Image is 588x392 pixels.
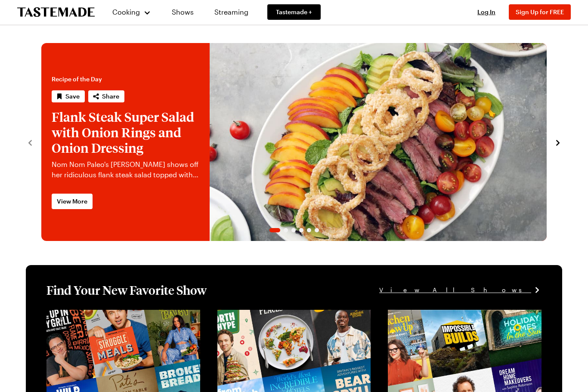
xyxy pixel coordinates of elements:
button: Share [88,90,124,102]
span: Go to slide 4 [299,228,303,232]
span: Cooking [112,8,140,16]
span: Share [102,92,119,101]
span: View More [57,197,87,206]
span: Log In [477,8,495,15]
a: View full content for [object Object] [46,311,164,319]
button: navigate to previous item [26,137,34,147]
a: Tastemade + [267,4,321,20]
span: Go to slide 1 [269,228,280,232]
span: Go to slide 5 [307,228,311,232]
a: To Tastemade Home Page [17,7,95,17]
span: View All Shows [379,285,531,295]
a: View More [52,194,93,209]
button: Log In [469,8,504,16]
span: Save [65,92,80,101]
span: Go to slide 2 [284,228,288,232]
button: Cooking [112,2,151,22]
span: Tastemade + [276,8,312,16]
h1: Find Your New Favorite Show [46,282,207,298]
a: View full content for [object Object] [217,311,335,319]
a: View full content for [object Object] [388,311,505,319]
span: Sign Up for FREE [516,8,564,15]
button: navigate to next item [554,137,562,147]
span: Go to slide 6 [315,228,319,232]
div: 1 / 6 [41,43,547,241]
button: Save recipe [52,90,85,102]
button: Sign Up for FREE [509,4,571,20]
a: View All Shows [379,285,542,295]
span: Go to slide 3 [291,228,296,232]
